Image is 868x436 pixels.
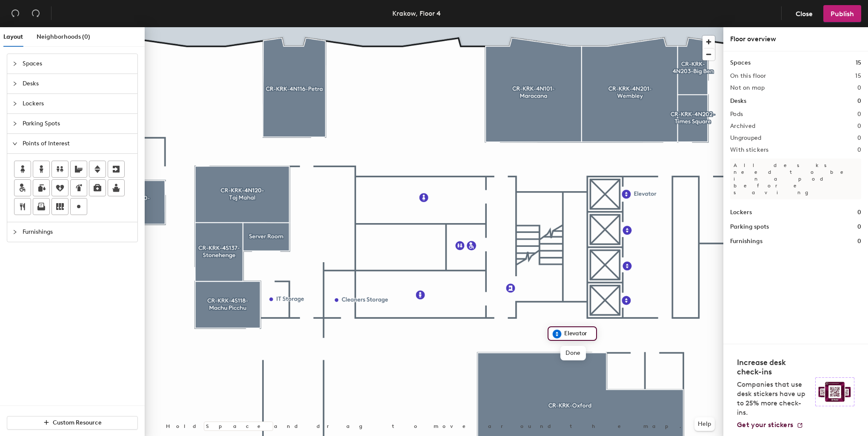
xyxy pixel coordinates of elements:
[737,380,810,417] p: Companies that use desk stickers have up to 25% more check-ins.
[730,237,762,246] h1: Furnishings
[12,61,17,66] span: collapsed
[12,141,17,146] span: expanded
[12,101,17,106] span: collapsed
[12,121,17,126] span: collapsed
[796,10,813,18] span: Close
[392,8,441,19] div: Krakow, Floor 4
[856,58,861,68] h1: 15
[815,377,854,406] img: Sticker logo
[11,9,20,17] span: undo
[7,5,24,22] button: Undo (⌘ + Z)
[27,5,44,22] button: Redo (⌘ + ⇧ + Z)
[23,74,132,93] span: Desks
[37,33,90,40] span: Neighborhoods (0)
[857,135,861,142] h2: 0
[730,123,755,130] h2: Archived
[23,222,132,242] span: Furnishings
[730,85,765,91] h2: Not on map
[53,419,102,426] span: Custom Resource
[857,96,861,106] h1: 0
[694,417,715,431] button: Help
[730,147,769,153] h2: With stickers
[730,208,752,217] h1: Lockers
[857,208,861,217] h1: 0
[857,85,861,91] h2: 0
[831,10,854,18] span: Publish
[7,416,138,430] button: Custom Resource
[857,237,861,246] h1: 0
[737,421,793,429] span: Get your stickers
[23,94,132,113] span: Lockers
[552,329,562,339] img: elevator
[23,114,132,133] span: Parking Spots
[23,134,132,153] span: Points of Interest
[730,111,743,118] h2: Pods
[730,34,861,44] div: Floor overview
[857,222,861,232] h1: 0
[857,111,861,118] h2: 0
[730,73,766,79] h2: On this floor
[857,123,861,130] h2: 0
[730,96,746,106] h1: Desks
[730,159,861,199] p: All desks need to be in a pod before saving
[560,346,585,360] span: Done
[730,135,762,142] h2: Ungrouped
[857,147,861,153] h2: 0
[823,5,861,22] button: Publish
[23,54,132,74] span: Spaces
[12,229,17,235] span: collapsed
[788,5,820,22] button: Close
[3,33,23,40] span: Layout
[730,222,769,232] h1: Parking spots
[855,73,861,79] h2: 15
[737,421,803,429] a: Get your stickers
[737,358,810,377] h4: Increase desk check-ins
[12,81,17,86] span: collapsed
[730,58,751,68] h1: Spaces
